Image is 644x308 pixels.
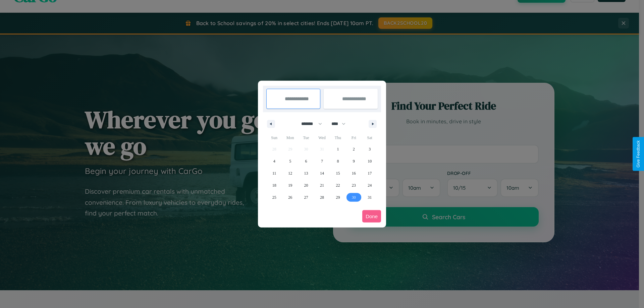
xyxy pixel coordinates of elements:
button: 12 [282,167,298,179]
button: 16 [346,167,362,179]
span: Tue [298,132,314,143]
span: Sat [362,132,378,143]
button: 11 [266,167,282,179]
span: 25 [272,191,276,203]
button: 15 [330,167,346,179]
span: 5 [289,155,291,167]
button: 27 [298,191,314,203]
span: 21 [320,179,324,191]
span: 19 [288,179,292,191]
button: 1 [330,143,346,155]
span: 13 [304,167,308,179]
button: 4 [266,155,282,167]
span: 2 [353,143,355,155]
span: 17 [368,167,372,179]
button: 19 [282,179,298,191]
button: 29 [330,191,346,203]
span: Mon [282,132,298,143]
span: 22 [336,179,340,191]
button: 25 [266,191,282,203]
button: 20 [298,179,314,191]
span: 9 [353,155,355,167]
button: 31 [362,191,378,203]
span: 28 [320,191,324,203]
button: 17 [362,167,378,179]
span: 20 [304,179,308,191]
button: 21 [314,179,330,191]
button: 13 [298,167,314,179]
span: Wed [314,132,330,143]
span: Fri [346,132,362,143]
button: 14 [314,167,330,179]
span: Sun [266,132,282,143]
span: 30 [352,191,356,203]
span: Thu [330,132,346,143]
span: 24 [368,179,372,191]
button: 9 [346,155,362,167]
span: 27 [304,191,308,203]
button: 24 [362,179,378,191]
button: 5 [282,155,298,167]
span: 14 [320,167,324,179]
button: 7 [314,155,330,167]
button: 22 [330,179,346,191]
span: 4 [273,155,275,167]
span: 18 [272,179,276,191]
button: 23 [346,179,362,191]
div: Give Feedback [636,140,641,168]
button: 3 [362,143,378,155]
button: 2 [346,143,362,155]
span: 26 [288,191,292,203]
button: 18 [266,179,282,191]
span: 16 [352,167,356,179]
button: 26 [282,191,298,203]
span: 31 [368,191,372,203]
span: 23 [352,179,356,191]
span: 3 [369,143,371,155]
span: 7 [321,155,323,167]
span: 6 [305,155,307,167]
span: 15 [336,167,340,179]
span: 11 [272,167,276,179]
button: 30 [346,191,362,203]
span: 8 [337,155,339,167]
button: 6 [298,155,314,167]
button: 8 [330,155,346,167]
span: 1 [337,143,339,155]
button: Done [362,210,381,223]
span: 10 [368,155,372,167]
button: 10 [362,155,378,167]
span: 12 [288,167,292,179]
button: 28 [314,191,330,203]
span: 29 [336,191,340,203]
